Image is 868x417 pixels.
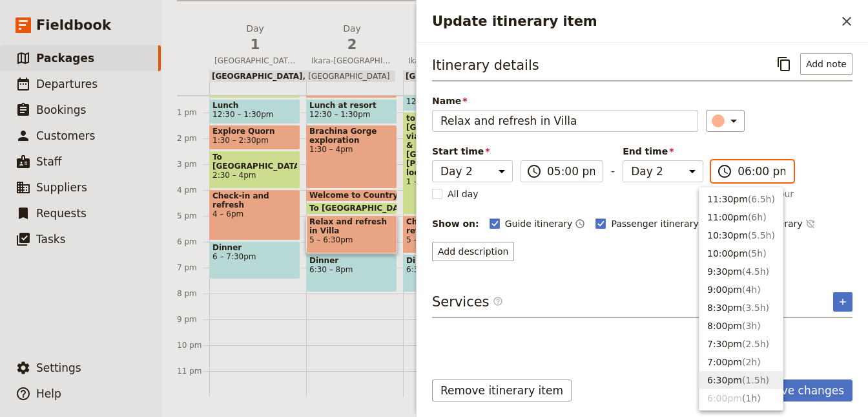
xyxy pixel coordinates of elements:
[36,387,61,400] span: Help
[699,335,783,353] button: 7:30pm(2.5h)
[36,103,86,116] span: Bookings
[306,125,397,189] div: Brachina Gorge exploration1:30 – 4pm
[432,145,513,158] span: Start time
[505,217,573,230] span: Guide itinerary
[214,22,296,54] h2: Day
[309,101,394,110] span: Lunch at resort
[432,12,836,31] h2: Update itinerary item
[448,187,479,200] span: All day
[406,217,491,235] span: Check-in to hotel & refresh
[623,145,703,158] span: End time
[209,22,306,70] button: Day1[GEOGRAPHIC_DATA] to Ikara-Flinders Ranges
[209,56,301,66] span: [GEOGRAPHIC_DATA] to Ikara-Flinders Ranges
[699,190,783,208] button: 11:30pm(6.5h)
[309,235,394,244] span: 5 – 6:30pm
[177,314,209,325] div: 9 pm
[303,72,390,81] span: [GEOGRAPHIC_DATA]
[212,191,297,209] span: Check-in and refresh
[406,265,491,274] span: 6:30 – 8pm
[748,194,775,204] span: ( 6.5h )
[212,136,269,145] span: 1:30 – 2:30pm
[36,181,87,194] span: Suppliers
[432,380,572,401] button: Remove itinerary item
[611,163,615,182] span: -
[177,133,209,144] div: 2 pm
[309,217,394,235] span: Relax and refresh in Villa
[177,237,209,247] div: 6 pm
[800,53,852,75] button: Add note
[547,164,595,179] input: ​
[406,256,491,265] span: Dinner at Sarin's
[623,160,703,182] select: End time
[432,160,513,182] select: Start time
[309,127,394,145] span: Brachina Gorge exploration
[177,366,209,376] div: 11 pm
[406,97,442,106] span: 12 – 1pm
[209,189,300,241] div: Check-in and refresh4 – 6pm
[742,357,761,367] span: ( 2h )
[706,110,745,132] button: ​
[306,56,398,66] span: Ikara-[GEOGRAPHIC_DATA]
[526,164,542,179] span: ​
[699,371,783,389] button: 6:30pm(1.5h)
[748,212,767,222] span: ( 6h )
[699,317,783,335] button: 8:00pm(3h)
[432,242,514,261] button: Add description
[699,244,783,262] button: 10:00pm(5h)
[212,72,303,81] span: [GEOGRAPHIC_DATA]
[177,288,209,299] div: 8 pm
[209,241,300,279] div: Dinner6 – 7:30pm
[699,299,783,317] button: 8:30pm(3.5h)
[306,189,397,202] div: Welcome to Country at [GEOGRAPHIC_DATA]
[493,296,503,306] span: ​
[742,266,769,277] span: ( 4.5h )
[493,296,503,312] span: ​
[36,52,94,65] span: Packages
[403,86,494,111] div: Lunch in [GEOGRAPHIC_DATA]12 – 1pm
[212,252,297,261] span: 6 – 7:30pm
[406,177,491,186] span: 1 – 5pm
[699,353,783,371] button: 7:00pm(2h)
[403,215,494,253] div: Check-in to hotel & refresh5 – 6:30pm
[36,361,81,374] span: Settings
[432,94,698,107] span: Name
[309,191,509,200] span: Welcome to Country at [GEOGRAPHIC_DATA]
[177,159,209,169] div: 3 pm
[699,208,783,226] button: 11:00pm(6h)
[306,215,397,253] div: Relax and refresh in Villa5 – 6:30pm
[699,281,783,299] button: 9:00pm(4h)
[212,127,297,136] span: Explore Quorn
[36,78,98,91] span: Departures
[311,22,393,54] h2: Day
[742,284,761,295] span: ( 4h )
[209,99,300,124] div: Lunch12:30 – 1:30pm
[773,53,795,75] button: Copy itinerary item
[713,113,741,129] div: ​
[403,254,494,292] div: Dinner at Sarin's6:30 – 8pm
[36,16,111,35] span: Fieldbook
[177,211,209,221] div: 5 pm
[742,339,769,349] span: ( 2.5h )
[833,292,852,312] button: Add service inclusion
[759,380,852,401] button: Save changes
[36,155,62,168] span: Staff
[212,101,297,110] span: Lunch
[177,262,209,273] div: 7 pm
[742,303,769,313] span: ( 3.5h )
[836,10,858,32] button: Close drawer
[611,217,698,230] span: Passenger itinerary
[805,216,816,231] button: Time not shown on sales itinerary
[742,375,769,385] span: ( 1.5h )
[177,107,209,118] div: 1 pm
[699,226,783,244] button: 10:30pm(5.5h)
[309,265,394,274] span: 6:30 – 8pm
[209,125,300,150] div: Explore Quorn1:30 – 2:30pm
[212,110,273,119] span: 12:30 – 1:30pm
[306,202,397,215] div: To [GEOGRAPHIC_DATA]
[742,321,761,331] span: ( 3h )
[306,22,403,70] button: Day2Ikara-[GEOGRAPHIC_DATA]
[432,56,539,75] h3: Itinerary details
[575,216,585,231] button: Time shown on guide itinerary
[406,114,491,177] span: to [GEOGRAPHIC_DATA] via Cowell silo art & [PERSON_NAME][GEOGRAPHIC_DATA][PERSON_NAME] lookout
[306,254,397,292] div: Dinner6:30 – 8pm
